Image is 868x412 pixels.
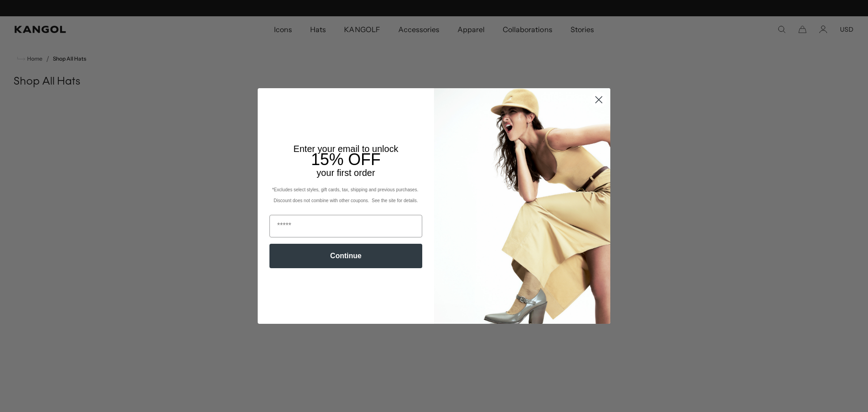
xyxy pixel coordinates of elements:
span: *Excludes select styles, gift cards, tax, shipping and previous purchases. Discount does not comb... [272,187,420,203]
input: Email [269,215,422,237]
span: 15% OFF [311,150,381,169]
span: Enter your email to unlock [293,144,398,154]
img: 93be19ad-e773-4382-80b9-c9d740c9197f.jpeg [434,88,610,323]
button: Continue [269,244,422,268]
span: your first order [316,168,375,178]
button: Close dialog [591,92,607,108]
